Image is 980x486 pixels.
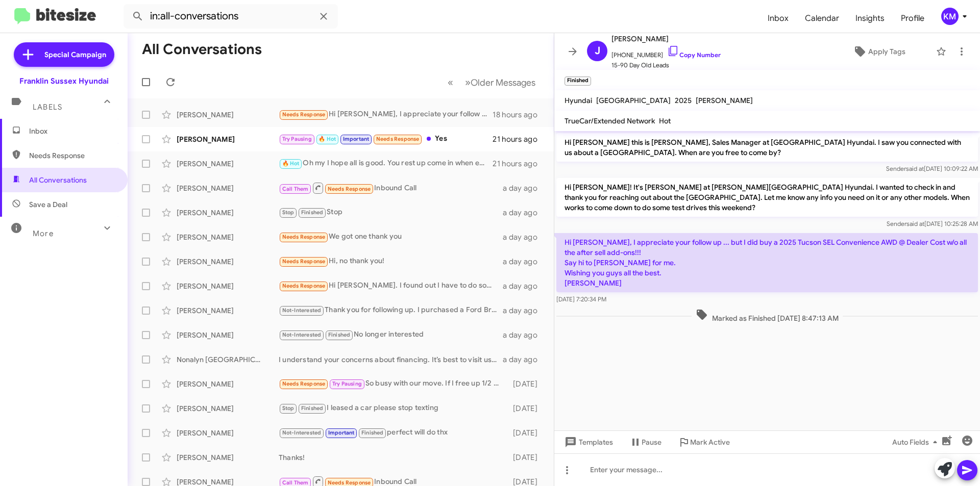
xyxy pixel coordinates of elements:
div: So busy with our move. If I free up 1/2 day, I'll check back. Thanks [279,378,508,390]
span: All Conversations [29,175,87,185]
button: Templates [554,433,621,451]
div: Thanks! [279,452,508,463]
div: [PERSON_NAME] [177,183,279,193]
div: [DATE] [508,379,546,389]
span: Call Them [282,479,309,486]
div: a day ago [503,208,546,218]
div: [PERSON_NAME] [177,305,279,316]
span: Hot [659,116,671,125]
button: KM [933,8,969,25]
span: Apply Tags [868,42,905,61]
span: Templates [562,433,613,451]
input: Search [124,4,338,29]
div: [PERSON_NAME] [177,232,279,242]
div: a day ago [503,281,546,291]
div: a day ago [503,330,546,340]
a: Inbox [759,4,797,33]
div: a day ago [503,257,546,267]
span: Needs Response [282,283,326,289]
span: Older Messages [471,77,535,88]
div: I understand your concerns about financing. It’s best to visit us so we can explore options toget... [279,354,503,365]
a: Profile [893,4,933,33]
span: « [448,76,453,89]
span: [PHONE_NUMBER] [611,45,721,60]
div: [DATE] [508,452,546,463]
a: Insights [847,4,893,33]
span: 🔥 Hot [282,160,300,167]
div: [PERSON_NAME] [177,281,279,291]
div: [PERSON_NAME] [177,159,279,169]
span: Needs Response [282,258,326,265]
div: a day ago [503,305,546,316]
span: Needs Response [328,186,371,192]
a: Calendar [797,4,847,33]
div: [DATE] [508,428,546,438]
span: Stop [282,209,295,216]
div: Hi [PERSON_NAME], I appreciate your follow up ... but I did buy a 2025 Tucson SEL Convenience AWD... [279,109,493,120]
div: 21 hours ago [493,159,546,169]
span: Needs Response [29,150,116,161]
div: perfect will do thx [279,427,508,439]
span: Mark Active [690,433,730,451]
div: Hi [PERSON_NAME]. I found out I have to do some major repairs on my house so I'm going to hold of... [279,280,503,292]
div: [PERSON_NAME] [177,110,279,120]
div: I leased a car please stop texting [279,402,508,414]
div: Inbound Call [279,182,503,194]
span: Sender [DATE] 10:09:22 AM [886,165,978,172]
div: [DATE] [508,403,546,414]
button: Auto Fields [884,433,949,451]
p: Hi [PERSON_NAME] this is [PERSON_NAME], Sales Manager at [GEOGRAPHIC_DATA] Hyundai. I saw you con... [556,133,978,162]
span: 🔥 Hot [318,136,336,142]
span: Pause [642,433,661,451]
a: Copy Number [667,51,721,59]
h1: All Conversations [142,41,262,58]
span: [PERSON_NAME] [696,96,753,105]
span: Not-Interested [282,429,322,436]
span: said at [906,220,924,227]
div: a day ago [503,183,546,193]
span: said at [906,165,924,172]
div: Hi, no thank you! [279,255,503,267]
div: [PERSON_NAME] [177,330,279,340]
div: [PERSON_NAME] [177,452,279,463]
span: Hyundai [565,96,592,105]
div: Nonalyn [GEOGRAPHIC_DATA] [177,354,279,365]
span: Save a Deal [29,199,67,210]
div: Oh my I hope all is good. You rest up come in when ever you are feeling better [279,158,493,169]
span: [DATE] 7:20:34 PM [556,295,606,303]
div: Yes [279,133,493,145]
span: Finished [301,209,324,216]
span: Call Them [282,186,309,192]
div: [PERSON_NAME] [177,403,279,414]
span: More [33,229,54,238]
span: Needs Response [328,479,371,486]
span: Labels [33,103,62,112]
span: Important [343,136,370,142]
div: [PERSON_NAME] [177,257,279,267]
span: Try Pausing [332,380,362,387]
span: Marked as Finished [DATE] 8:47:13 AM [692,309,843,323]
div: [PERSON_NAME] [177,208,279,218]
span: [GEOGRAPHIC_DATA] [596,96,671,105]
nav: Page navigation example [442,72,542,93]
span: Not-Interested [282,307,322,314]
div: KM [941,8,959,25]
span: TrueCar/Extended Network [565,116,655,125]
span: Finished [328,331,351,338]
button: Previous [442,72,459,93]
span: Needs Response [282,380,326,387]
div: a day ago [503,354,546,365]
div: Stop [279,207,503,218]
div: Franklin Sussex Hyundai [19,76,109,86]
span: Inbox [29,126,116,136]
span: 2025 [675,96,692,105]
button: Pause [621,433,670,451]
span: Stop [282,405,295,412]
span: J [595,43,600,59]
span: Important [328,429,355,436]
span: Auto Fields [892,433,941,451]
div: a day ago [503,232,546,242]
